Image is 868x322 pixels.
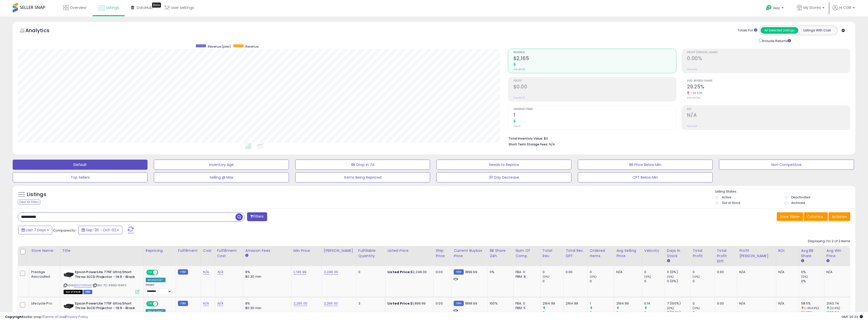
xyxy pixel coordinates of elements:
[18,200,40,204] div: Clear All Filters
[667,279,691,283] div: 0 (0%)
[93,283,126,287] span: | SKU: 7C-986O-RWF2
[490,270,509,274] div: 0%
[566,270,584,274] div: 0.00
[509,136,543,141] b: Total Inventory Value:
[801,259,804,263] small: Avg BB Share.
[828,212,850,221] button: Actions
[387,301,430,306] div: $1,899.99
[644,275,651,279] small: (0%)
[543,270,563,274] div: 0
[454,269,464,275] small: FBM
[667,310,691,315] div: 7 (100%)
[43,314,65,319] a: Terms of Use
[667,270,691,274] div: 0 (0%)
[5,315,88,319] div: seller snap | |
[245,253,248,258] small: Amazon Fees.
[75,270,137,280] b: Epson PowerLite 775F Ultra Short Throw 3LCD Projector - 16:9 - Black
[217,301,223,306] a: N/A
[137,5,153,10] span: DataHub
[31,248,58,253] div: Store Name
[436,301,448,306] div: 0.00
[245,44,258,49] span: Revenue
[616,248,640,259] div: Avg Selling Price
[324,270,338,275] a: 2,246.00
[86,228,116,233] span: Sep-26 - Oct-02
[513,108,676,111] span: Ordered Items
[616,270,638,274] div: N/A
[13,172,147,182] button: Top Sellers
[515,306,537,310] div: FBM: 5
[245,248,289,253] div: Amazon Fees
[465,270,477,274] span: 1899.99
[25,27,59,35] h5: Analytics
[778,248,797,253] div: ROI
[644,270,665,274] div: 0
[62,248,141,253] div: Title
[667,248,689,259] div: Days In Stock
[515,270,537,274] div: FBA: 0
[436,160,571,170] button: Needs to Reprice
[693,310,714,315] div: 0
[293,301,307,306] a: 2,265.00
[324,248,354,253] div: [PERSON_NAME]
[739,270,772,274] div: N/A
[833,5,855,16] a: Hi CGB
[566,301,584,306] div: 2164.99
[777,212,803,221] button: Save View
[543,248,561,259] div: Total Rev.
[761,27,798,34] button: All Selected Listings
[755,38,797,44] div: Include Returns
[543,310,563,315] div: 0
[693,306,700,310] small: (0%)
[64,270,140,293] div: ASIN:
[178,301,188,306] small: FBM
[791,201,805,205] label: Archived
[146,309,165,314] div: Win BuyBox *
[154,172,289,182] button: Selling @ Max
[841,314,863,319] span: 2025-10-10 20:33 GMT
[687,84,850,91] h2: 29.25%
[106,5,119,10] span: Listings
[513,125,521,128] small: Prev: 0
[693,248,712,259] div: Total Profit
[247,212,267,221] button: Filters
[590,275,597,279] small: (0%)
[644,310,665,315] div: 0
[590,310,614,315] div: 0
[245,301,287,306] div: 8%
[717,248,735,264] div: Total Profit Diff.
[513,55,676,62] h2: $2,165
[578,160,713,170] button: BB Price Below Min
[515,301,537,306] div: FBA: 0
[295,172,430,182] button: Items Being Repriced
[208,44,231,49] span: Revenue (prev)
[509,135,846,141] li: $0
[687,108,850,111] span: ROI
[693,270,714,274] div: 0
[807,214,823,219] span: Columns
[798,27,836,34] button: Listings With Cost
[75,301,137,312] b: Epson PowerLite 775F Ultra Short Throw 3LCD Projector - 16:9 - Black
[146,283,172,295] div: Preset:
[70,5,86,10] span: Overview
[644,279,665,283] div: 0
[719,160,854,170] button: Non Competitive
[5,314,24,319] strong: Copyright
[543,279,563,283] div: 0
[147,301,153,306] span: ON
[801,270,824,274] div: 0%
[436,172,571,182] button: 30 Day Decrease
[826,248,848,259] div: Avg Win Price
[693,279,714,283] div: 0
[31,301,56,306] div: Lifecycle Pro
[152,3,161,8] div: Tooltip anchor
[826,270,846,274] div: N/A
[687,96,700,99] small: Prev: 46.13%
[717,270,733,274] div: 0.00
[31,270,56,279] div: Prestige Associated
[203,301,209,306] a: N/A
[826,259,829,263] small: Avg Win Price.
[830,306,840,310] small: (12.6%)
[490,248,511,259] div: BB Share 24h.
[324,301,338,306] a: 2,265.00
